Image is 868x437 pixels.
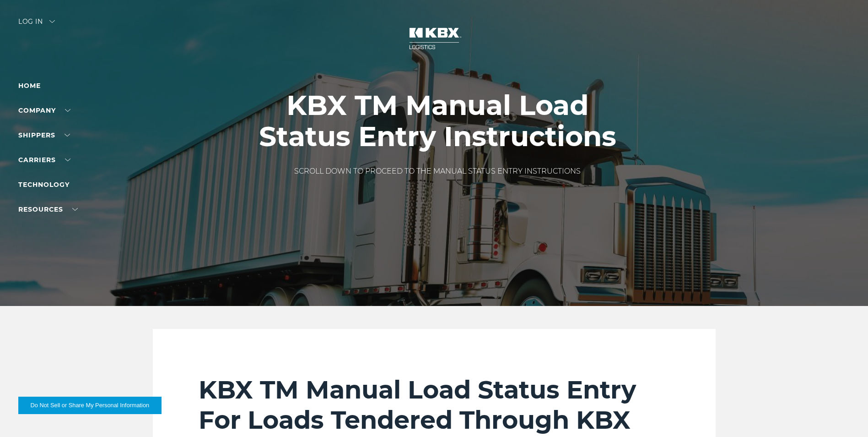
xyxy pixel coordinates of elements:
[18,156,70,164] a: Carriers
[250,90,625,152] h1: KBX TM Manual Load Status Entry Instructions
[18,180,70,189] a: Technology
[49,20,55,23] img: arrow
[18,131,70,139] a: SHIPPERS
[18,397,162,414] button: Do Not Sell or Share My Personal Information
[18,205,78,213] a: RESOURCES
[250,166,625,177] p: SCROLL DOWN TO PROCEED TO THE MANUAL STATUS ENTRY INSTRUCTIONS
[18,82,41,90] a: Home
[822,393,868,437] iframe: Chat Widget
[18,18,55,32] div: Log in
[400,18,469,59] img: kbx logo
[18,106,70,115] a: Company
